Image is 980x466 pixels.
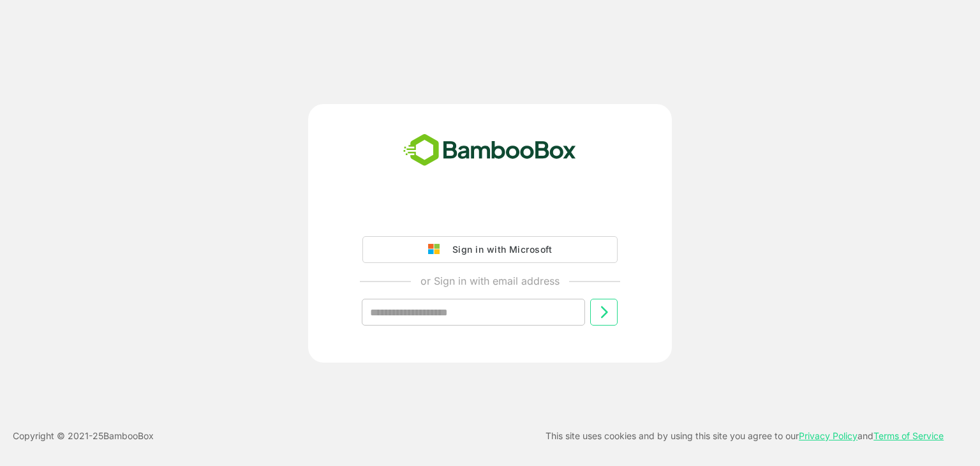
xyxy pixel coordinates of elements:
[799,430,857,441] a: Privacy Policy
[420,273,560,289] p: or Sign in with email address
[356,200,624,229] iframe: Sign in with Google Button
[13,428,154,444] p: Copyright © 2021- 25 BambooBox
[396,130,583,172] img: bamboobox
[546,428,944,444] p: This site uses cookies and by using this site you agree to our and
[428,244,446,255] img: google
[446,241,552,258] div: Sign in with Microsoft
[873,430,944,441] a: Terms of Service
